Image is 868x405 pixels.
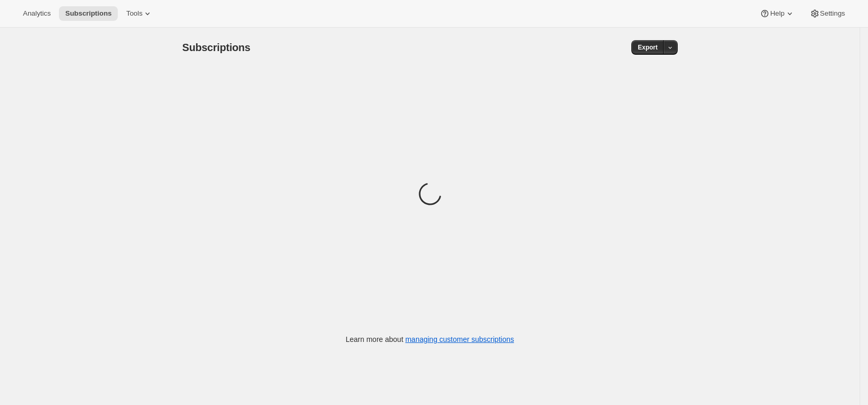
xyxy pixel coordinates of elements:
[182,42,251,53] span: Subscriptions
[820,9,845,18] span: Settings
[638,43,657,52] span: Export
[346,334,514,345] p: Learn more about
[405,335,514,343] a: managing customer subscriptions
[17,6,57,21] button: Analytics
[803,6,851,21] button: Settings
[770,9,784,18] span: Help
[120,6,159,21] button: Tools
[631,40,664,55] button: Export
[23,9,51,18] span: Analytics
[65,9,112,18] span: Subscriptions
[59,6,118,21] button: Subscriptions
[126,9,142,18] span: Tools
[753,6,801,21] button: Help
